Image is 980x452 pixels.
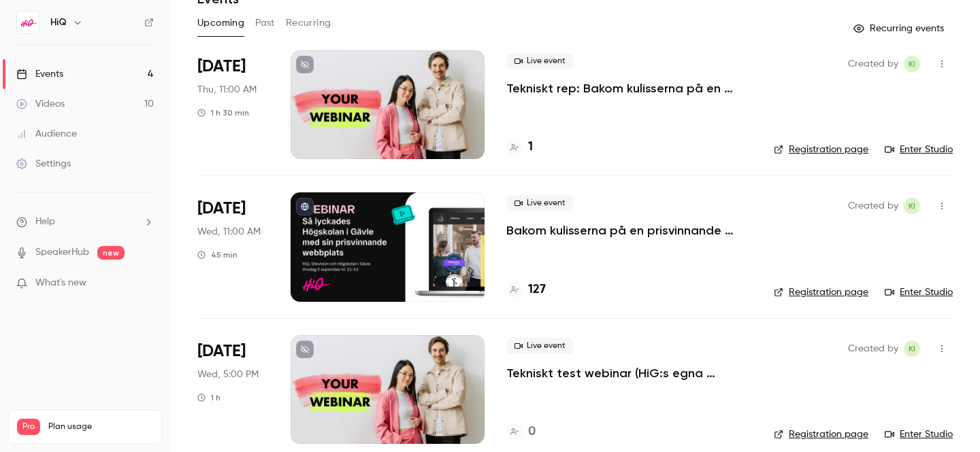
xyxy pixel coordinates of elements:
button: Upcoming [197,12,244,34]
span: Live event [506,338,574,354]
a: Enter Studio [885,143,953,156]
h4: 0 [528,423,536,441]
div: 1 h [197,392,220,403]
a: Bakom kulisserna på en prisvinnande webbplats [506,222,752,239]
a: Registration page [774,285,868,299]
span: Pro [17,419,40,435]
span: new [97,246,125,260]
h4: 127 [528,281,546,299]
div: Audience [16,127,77,141]
span: KI [909,56,915,72]
span: Wed, 5:00 PM [197,368,259,381]
a: SpeakerHub [35,245,89,260]
div: 45 min [197,249,238,260]
span: Live event [506,195,574,211]
div: 1 h 30 min [197,107,249,118]
span: Created by [848,56,898,72]
a: 127 [506,281,546,299]
a: 1 [506,138,533,156]
button: Recurring [286,12,331,34]
a: Enter Studio [885,428,953,441]
span: Created by [848,198,898,214]
div: Settings [16,157,71,171]
div: Sep 3 Wed, 5:00 PM (Europe/Stockholm) [197,335,269,444]
span: Plan usage [48,421,153,432]
span: KI [909,341,915,357]
div: Events [16,67,63,81]
a: Enter Studio [885,285,953,299]
div: Sep 3 Wed, 11:00 AM (Europe/Stockholm) [197,192,269,301]
div: Aug 28 Thu, 11:00 AM (Europe/Stockholm) [197,50,269,159]
span: Wed, 11:00 AM [197,225,261,239]
a: Registration page [774,428,868,441]
a: Tekniskt rep: Bakom kulisserna på en prisvinnande webbplats [506,80,752,97]
div: Videos [16,97,65,111]
li: help-dropdown-opener [16,215,154,229]
span: [DATE] [197,198,246,220]
button: Past [255,12,275,34]
span: Thu, 11:00 AM [197,83,257,97]
h4: 1 [528,138,533,156]
span: Karolina Israelsson [904,341,920,357]
span: KI [909,198,915,214]
span: Karolina Israelsson [904,198,920,214]
img: HiQ [17,12,39,33]
button: Recurring events [847,18,953,39]
span: Created by [848,341,898,357]
span: Live event [506,53,574,69]
span: Help [35,215,55,229]
a: Tekniskt test webinar (HiG:s egna testyta) [506,365,752,381]
span: Karolina Israelsson [904,56,920,72]
span: [DATE] [197,56,246,77]
iframe: Noticeable Trigger [137,277,154,290]
a: 0 [506,423,536,441]
span: What's new [35,276,86,290]
span: [DATE] [197,341,246,362]
a: Registration page [774,143,868,156]
h6: HiQ [50,16,67,29]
